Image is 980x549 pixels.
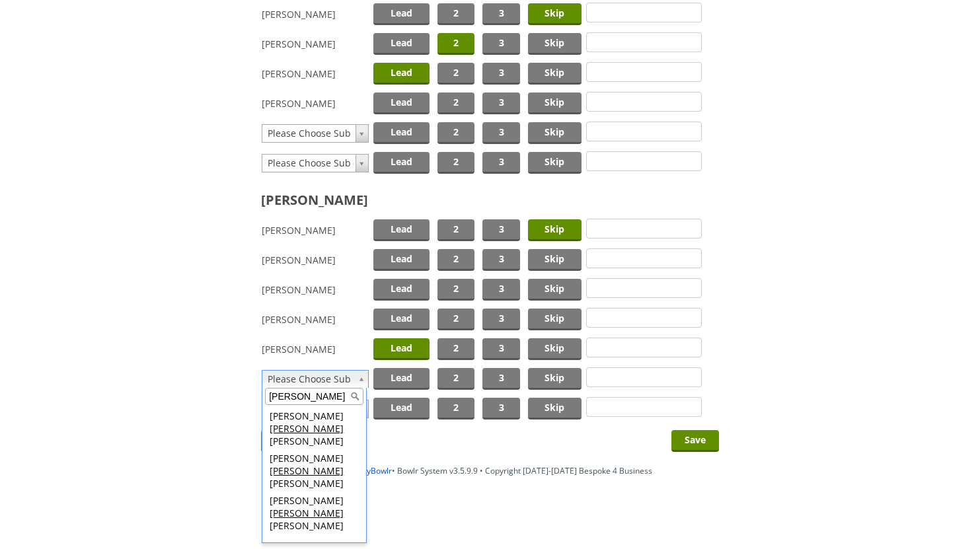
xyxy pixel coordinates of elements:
span: [PERSON_NAME] [270,507,344,519]
div: [PERSON_NAME] [PERSON_NAME] [265,450,363,492]
div: [PERSON_NAME] [PERSON_NAME] [265,408,363,450]
div: [PERSON_NAME] [PERSON_NAME] [265,492,363,534]
span: [PERSON_NAME] [270,464,344,477]
span: [PERSON_NAME] [270,422,344,435]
